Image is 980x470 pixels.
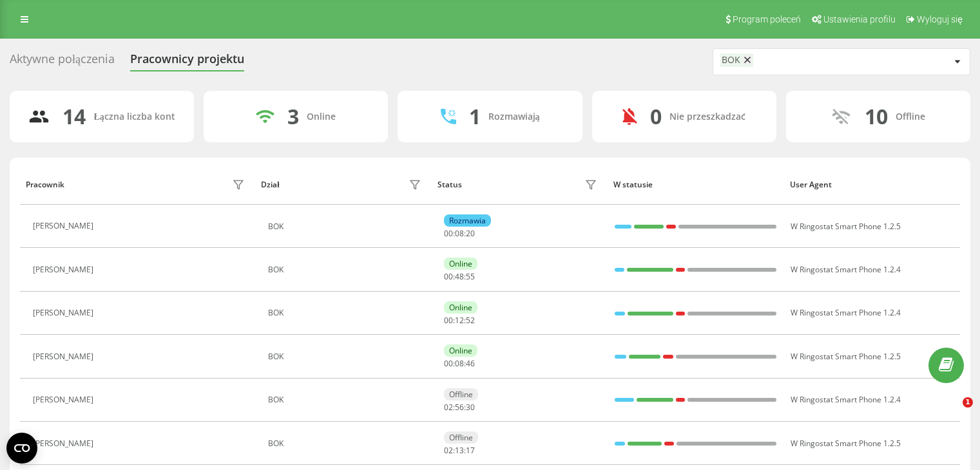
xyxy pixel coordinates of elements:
span: W Ringostat Smart Phone 1.2.5 [791,438,901,449]
div: Nie przeszkadzać [669,111,745,122]
span: 08 [455,228,464,239]
span: 08 [455,358,464,369]
span: 1 [963,397,973,408]
div: Pracownicy projektu [130,52,244,72]
div: : : [444,229,475,238]
div: BOK [268,222,425,231]
div: [PERSON_NAME] [33,439,97,448]
div: Offline [896,111,925,122]
div: BOK [268,308,425,317]
span: 55 [466,271,475,282]
div: W statusie [613,180,778,189]
span: 48 [455,271,464,282]
iframe: Intercom live chat [936,397,967,428]
span: W Ringostat Smart Phone 1.2.4 [791,264,901,275]
div: [PERSON_NAME] [33,308,97,317]
span: Wyloguj się [917,14,963,24]
div: : : [444,316,475,325]
span: 00 [444,358,453,369]
span: Ustawienia profilu [823,14,896,24]
div: BOK [722,55,740,66]
div: BOK [268,395,425,404]
div: 10 [865,104,888,129]
div: Rozmawia [444,214,491,227]
span: 00 [444,228,453,239]
div: : : [444,446,475,455]
div: Aktywne połączenia [10,52,115,72]
div: [PERSON_NAME] [33,265,97,274]
div: BOK [268,439,425,448]
button: Open CMP widget [6,433,37,464]
span: 46 [466,358,475,369]
span: 56 [455,402,464,413]
div: Łączna liczba kont [93,111,175,122]
div: [PERSON_NAME] [33,221,97,230]
span: W Ringostat Smart Phone 1.2.4 [791,394,901,405]
span: Program poleceń [733,14,801,24]
div: : : [444,359,475,368]
div: Online [444,344,477,357]
div: Offline [444,388,478,400]
span: W Ringostat Smart Phone 1.2.5 [791,221,901,232]
div: BOK [268,265,425,274]
div: [PERSON_NAME] [33,352,97,361]
span: 17 [466,445,475,456]
div: : : [444,403,475,412]
span: 30 [466,402,475,413]
span: 00 [444,271,453,282]
span: 02 [444,402,453,413]
span: 00 [444,315,453,326]
span: W Ringostat Smart Phone 1.2.4 [791,307,901,318]
div: Online [307,111,336,122]
span: 52 [466,315,475,326]
div: Pracownik [26,180,64,189]
div: 3 [287,104,299,129]
span: 13 [455,445,464,456]
div: 14 [62,104,86,129]
span: 12 [455,315,464,326]
div: [PERSON_NAME] [33,395,97,404]
div: Status [437,180,462,189]
div: Online [444,301,477,314]
div: : : [444,272,475,281]
div: Online [444,258,477,270]
span: 02 [444,445,453,456]
div: 0 [650,104,662,129]
div: BOK [268,352,425,361]
div: Offline [444,431,478,444]
span: 20 [466,228,475,239]
div: Dział [261,180,279,189]
span: W Ringostat Smart Phone 1.2.5 [791,351,901,362]
div: 1 [469,104,481,129]
div: Rozmawiają [488,111,540,122]
div: User Agent [790,180,954,189]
